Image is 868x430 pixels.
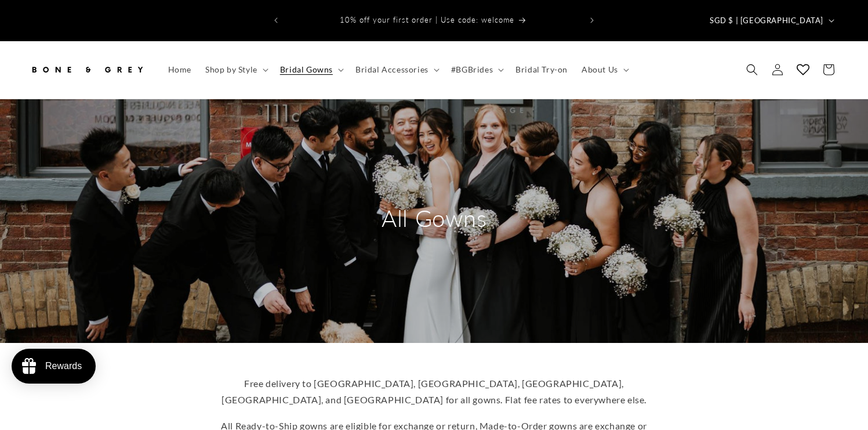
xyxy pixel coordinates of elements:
h2: All Gowns [324,203,544,233]
span: Shop by Style [205,64,257,75]
span: #BGBrides [451,64,493,75]
p: Free delivery to [GEOGRAPHIC_DATA], [GEOGRAPHIC_DATA], [GEOGRAPHIC_DATA], [GEOGRAPHIC_DATA], and ... [208,375,660,409]
button: Previous announcement [263,9,289,31]
summary: Shop by Style [198,57,273,82]
span: 10% off your first order | Use code: welcome [340,15,514,24]
summary: Bridal Gowns [273,57,348,82]
a: Bone and Grey Bridal [25,53,150,87]
div: Rewards [45,361,82,371]
span: SGD $ | [GEOGRAPHIC_DATA] [710,15,823,27]
button: Next announcement [579,9,605,31]
summary: #BGBrides [444,57,509,82]
span: Bridal Gowns [280,64,333,75]
a: Home [161,57,198,82]
summary: Bridal Accessories [348,57,444,82]
img: Bone and Grey Bridal [29,57,145,82]
span: About Us [582,64,618,75]
summary: About Us [575,57,634,82]
a: Bridal Try-on [509,57,575,82]
span: Bridal Accessories [355,64,428,75]
summary: Search [739,57,765,82]
button: SGD $ | [GEOGRAPHIC_DATA] [703,9,839,31]
span: Bridal Try-on [515,64,568,75]
span: Home [168,64,191,75]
